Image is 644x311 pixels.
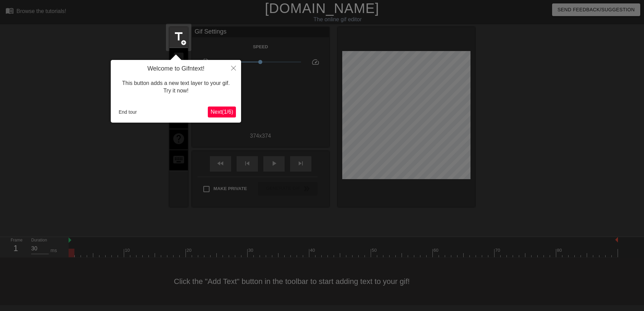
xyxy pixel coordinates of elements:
button: End tour [116,107,140,117]
span: Next ( 1 / 6 ) [211,109,233,115]
div: This button adds a new text layer to your gif. Try it now! [116,73,236,102]
h4: Welcome to Gifntext! [116,65,236,73]
button: Next [208,107,236,117]
button: Close [226,60,241,76]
